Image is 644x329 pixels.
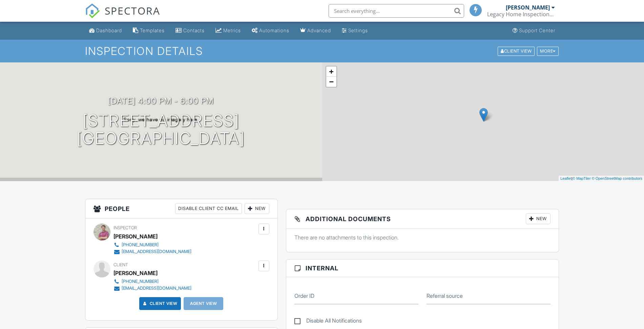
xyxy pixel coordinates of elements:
div: [PERSON_NAME] [113,268,158,278]
a: SPECTORA [85,9,160,23]
div: Automations [259,27,289,33]
h3: Internal [286,259,559,277]
a: Zoom out [326,77,336,87]
div: New [526,213,550,224]
div: | [559,176,644,181]
h1: [STREET_ADDRESS] [GEOGRAPHIC_DATA] [77,112,245,148]
img: The Best Home Inspection Software - Spectora [85,3,100,18]
div: [PHONE_NUMBER] [122,242,159,248]
a: Templates [130,24,167,37]
label: Disable All Notifications [294,317,362,326]
a: [EMAIL_ADDRESS][DOMAIN_NAME] [113,248,191,255]
div: New [245,203,269,214]
label: Order ID [294,292,314,299]
h1: Inspection Details [85,45,559,57]
div: Contacts [183,27,205,33]
a: © MapTiler [573,176,591,180]
a: Metrics [213,24,244,37]
input: Search everything... [329,4,464,18]
a: Contacts [173,24,207,37]
div: [EMAIL_ADDRESS][DOMAIN_NAME] [122,249,191,254]
div: Advanced [307,27,331,33]
div: [PERSON_NAME] [506,4,550,11]
a: Client View [497,48,536,53]
div: Settings [348,27,368,33]
a: Automations (Basic) [249,24,292,37]
div: [PHONE_NUMBER] [122,279,159,284]
span: SPECTORA [105,3,160,18]
div: More [537,46,559,56]
a: Zoom in [326,66,336,77]
h3: [DATE] 4:00 pm - 6:00 pm [108,96,214,105]
p: There are no attachments to this inspection. [294,234,551,241]
span: Client [113,262,128,267]
a: Leaflet [560,176,572,180]
div: Disable Client CC Email [175,203,242,214]
a: Advanced [297,24,334,37]
div: [EMAIL_ADDRESS][DOMAIN_NAME] [122,286,191,291]
label: Referral source [427,292,463,299]
div: Support Center [519,27,555,33]
a: Client View [142,300,178,307]
a: Support Center [510,24,558,37]
div: Legacy Home Inspections LLC [487,11,555,18]
div: Client View [498,46,535,56]
div: [PERSON_NAME] [113,231,158,241]
a: [PHONE_NUMBER] [113,241,191,248]
a: Dashboard [86,24,125,37]
div: Metrics [223,27,241,33]
div: Dashboard [96,27,122,33]
a: Settings [339,24,371,37]
a: © OpenStreetMap contributors [592,176,642,180]
h3: People [85,199,277,218]
a: [EMAIL_ADDRESS][DOMAIN_NAME] [113,285,191,292]
span: Inspector [113,225,137,230]
div: Templates [140,27,165,33]
a: [PHONE_NUMBER] [113,278,191,285]
h3: Additional Documents [286,209,559,229]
